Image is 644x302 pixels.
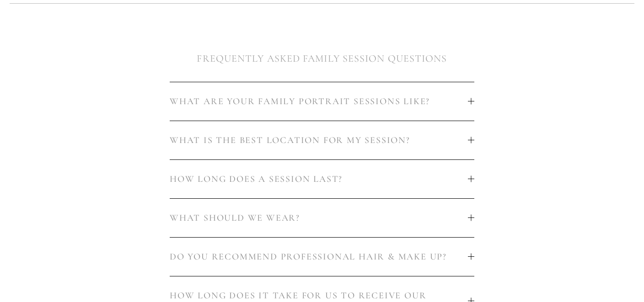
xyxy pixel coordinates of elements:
[170,238,474,276] button: DO YOU RECOMMEND PROFESSIONAL HAIR & MAKE UP?
[170,199,474,237] button: WHAT SHOULD WE WEAR?
[170,135,468,146] span: WHAT IS THE BEST LOCATION FOR MY SESSION?
[170,174,468,185] span: HOW LONG DOES A SESSION LAST?
[170,251,468,262] span: DO YOU RECOMMEND PROFESSIONAL HAIR & MAKE UP?
[170,96,468,107] span: WHAT ARE YOUR FAMILY PORTRAIT SESSIONS LIKE?
[170,82,474,121] button: WHAT ARE YOUR FAMILY PORTRAIT SESSIONS LIKE?
[10,51,634,66] h2: FREQUENTLY ASKED FAMILY SESSION QUESTIONS
[170,160,474,198] button: HOW LONG DOES A SESSION LAST?
[170,212,468,223] span: WHAT SHOULD WE WEAR?
[170,121,474,159] button: WHAT IS THE BEST LOCATION FOR MY SESSION?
